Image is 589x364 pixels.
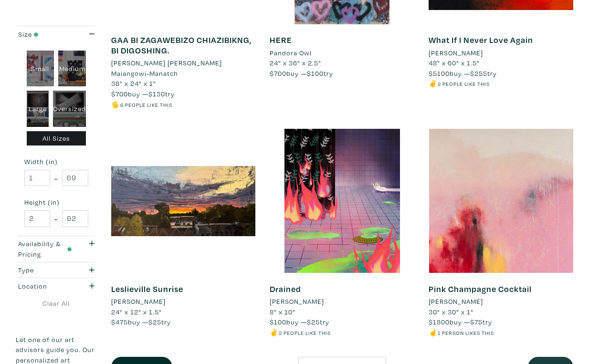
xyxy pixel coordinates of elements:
small: 2 people like this [438,80,490,87]
a: GAA BI ZAGAWEBIZO CHIAZIBIKNG, BI DIGOSHING. [111,34,252,56]
span: buy — try [429,69,497,78]
li: [PERSON_NAME] [429,48,483,58]
span: 48" x 60" x 1.5" [429,58,480,67]
div: Availability & Pricing [18,239,72,259]
li: ✌️ [270,327,414,338]
span: $1800 [429,317,450,326]
a: [PERSON_NAME] [270,296,414,307]
a: Clear All [16,298,97,309]
button: Size [16,26,97,42]
small: 2 people like this [279,329,331,336]
span: $5100 [429,69,450,78]
span: - [54,172,58,185]
div: Small [27,51,54,87]
small: Height (in) [24,199,88,206]
a: [PERSON_NAME] [111,296,256,307]
li: 🖐️ [111,99,256,110]
span: buy — try [270,317,329,326]
div: Size [18,29,72,40]
span: buy — try [111,317,171,326]
button: Type [16,262,97,278]
div: Medium [58,51,86,87]
span: buy — try [270,69,333,78]
span: $475 [111,317,128,326]
span: 8" x 10" [270,307,295,316]
li: Pandora Owl [270,48,312,58]
span: buy — try [429,317,492,326]
button: Location [16,278,97,294]
span: 36" x 24" x 1" [111,79,156,88]
span: $130 [148,89,165,98]
span: 24" x 12" x 1.5" [111,307,162,316]
li: ☝️ [429,327,573,338]
a: Leslieville Sunrise [111,283,183,294]
a: [PERSON_NAME] [429,48,573,58]
span: $25 [307,317,320,326]
div: All Sizes [27,131,86,146]
li: [PERSON_NAME] [270,296,324,307]
span: 30" x 30" x 1" [429,307,473,316]
span: $100 [270,317,286,326]
span: $25 [148,317,161,326]
a: What If I Never Love Again [429,34,533,45]
span: $255 [470,69,487,78]
small: 6 people like this [120,101,172,108]
div: Type [18,265,72,275]
small: Width (in) [24,158,88,165]
a: [PERSON_NAME] [PERSON_NAME] Maiangowi-Manatch [111,58,256,78]
span: $100 [307,69,324,78]
div: Oversized [53,91,86,127]
span: buy — try [111,89,175,98]
a: Drained [270,283,301,294]
a: HERE [270,34,292,45]
li: [PERSON_NAME] [111,296,166,307]
span: 24" x 36" x 2.5" [270,58,321,67]
span: $700 [270,69,286,78]
div: Large [27,91,49,127]
div: Location [18,281,72,291]
li: [PERSON_NAME] [429,296,483,307]
small: 1 person likes this [438,329,494,336]
span: - [54,212,58,225]
button: Availability & Pricing [16,236,97,262]
span: $75 [470,317,483,326]
a: Pandora Owl [270,48,414,58]
a: [PERSON_NAME] [429,296,573,307]
a: Pink Champagne Cocktail [429,283,532,294]
li: ✌️ [429,78,573,89]
span: $700 [111,89,128,98]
